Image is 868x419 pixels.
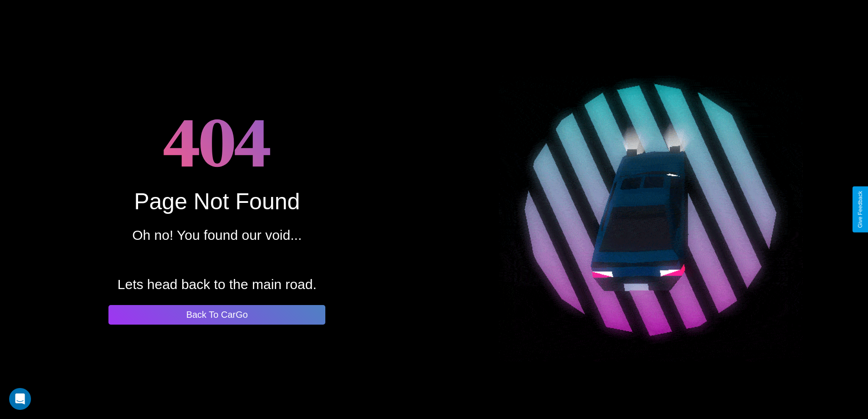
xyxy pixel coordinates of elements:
[857,191,863,228] div: Give Feedback
[499,57,803,362] img: spinning car
[118,223,317,297] p: Oh no! You found our void... Lets head back to the main road.
[163,95,271,188] h1: 404
[134,188,300,215] div: Page Not Found
[108,305,325,325] button: Back To CarGo
[9,388,31,410] div: Open Intercom Messenger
